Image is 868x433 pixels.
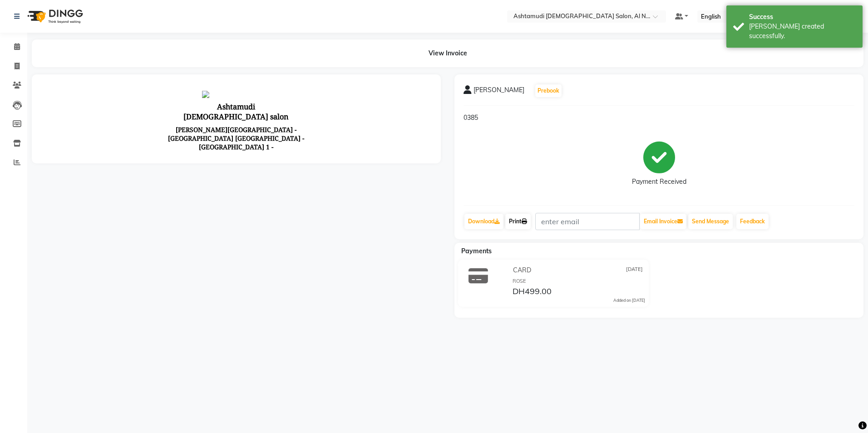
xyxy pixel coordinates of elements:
[749,22,856,41] div: Bill created successfully.
[464,113,854,123] p: 0385
[613,297,645,304] div: Added on [DATE]
[473,85,524,98] span: [PERSON_NAME]
[688,214,733,229] button: Send Message
[161,7,168,15] img: null
[749,12,856,22] div: Success
[513,266,531,275] span: CARD
[535,84,562,97] button: Prebook
[461,247,492,255] span: Payments
[505,214,531,229] a: Print
[23,4,85,29] img: logo
[513,286,552,299] span: DH499.00
[513,277,645,285] div: ROSE
[626,266,643,275] span: [DATE]
[535,213,640,230] input: enter email
[32,39,863,67] div: View Invoice
[640,214,686,229] button: Email Invoice
[127,40,264,78] p: [PERSON_NAME][GEOGRAPHIC_DATA] - [GEOGRAPHIC_DATA] [GEOGRAPHIC_DATA] - [GEOGRAPHIC_DATA] 1 - [GEO...
[632,177,686,187] div: Payment Received
[736,214,769,229] a: Feedback
[464,214,503,229] a: Download
[127,16,264,40] h3: Ashtamudi [DEMOGRAPHIC_DATA] salon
